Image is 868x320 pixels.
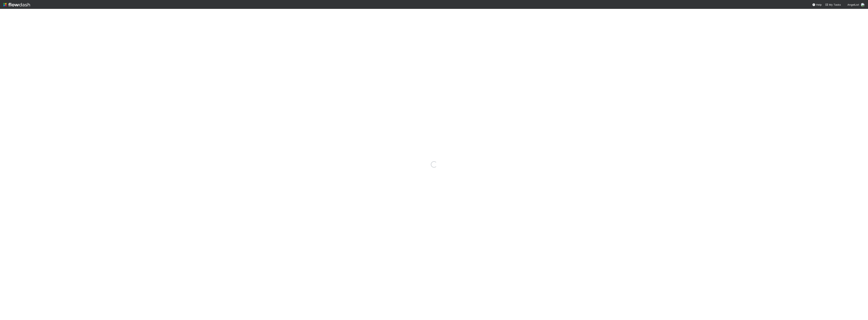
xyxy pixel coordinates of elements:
[812,3,822,7] div: Help
[825,3,841,6] span: My Tasks
[847,3,859,6] span: AngelList
[825,3,841,7] a: My Tasks
[3,1,30,8] img: logo-inverted-e16ddd16eac7371096b0.svg
[861,3,865,7] img: avatar_8d06466b-a936-4205-8f52-b0cc03e2a179.png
